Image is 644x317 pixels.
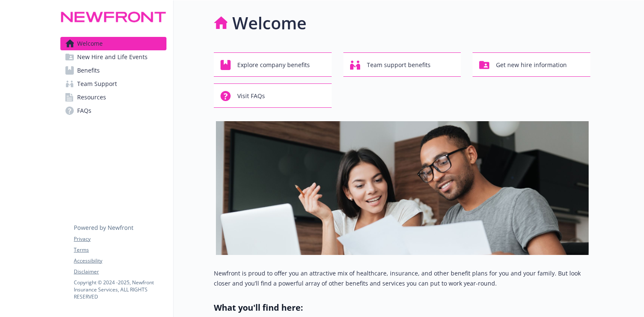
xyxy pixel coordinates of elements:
[496,57,567,73] span: Get new hire information
[214,52,332,77] button: Explore company benefits
[77,37,103,50] span: Welcome
[74,246,166,254] a: Terms
[60,91,166,104] a: Resources
[77,77,117,91] span: Team Support
[216,121,589,255] img: overview page banner
[214,83,332,108] button: Visit FAQs
[77,104,91,117] span: FAQs
[77,50,148,64] span: New Hire and Life Events
[214,268,590,288] p: Newfront is proud to offer you an attractive mix of healthcare, insurance, and other benefit plan...
[60,50,166,64] a: New Hire and Life Events
[60,37,166,50] a: Welcome
[343,52,461,77] button: Team support benefits
[74,268,166,275] a: Disclaimer
[60,64,166,77] a: Benefits
[77,64,100,77] span: Benefits
[237,57,310,73] span: Explore company benefits
[232,10,306,36] h1: Welcome
[60,104,166,117] a: FAQs
[214,302,590,314] h2: What you'll find here:
[367,57,431,73] span: Team support benefits
[60,77,166,91] a: Team Support
[77,91,106,104] span: Resources
[74,279,166,300] p: Copyright © 2024 - 2025 , Newfront Insurance Services, ALL RIGHTS RESERVED
[74,235,166,243] a: Privacy
[237,88,265,104] span: Visit FAQs
[473,52,590,77] button: Get new hire information
[74,257,166,265] a: Accessibility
